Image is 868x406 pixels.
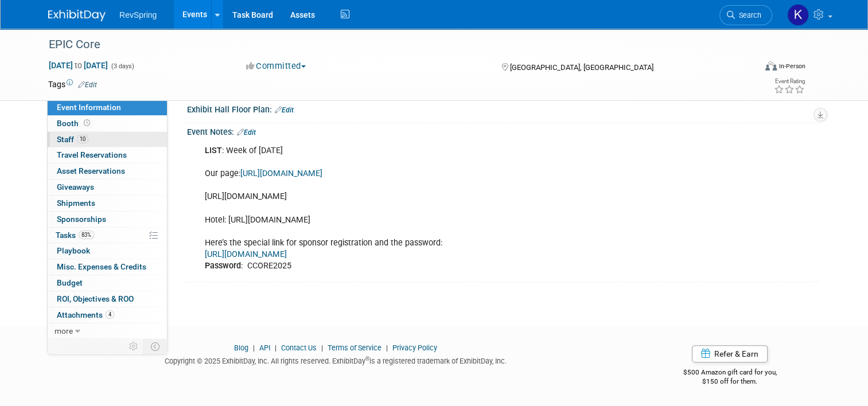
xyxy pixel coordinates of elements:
span: | [383,343,391,352]
a: Asset Reservations [48,163,167,179]
span: | [318,343,326,352]
a: Contact Us [281,343,317,352]
span: Travel Reservations [57,150,127,159]
div: Event Notes: [187,123,820,138]
a: Travel Reservations [48,147,167,163]
a: [URL][DOMAIN_NAME] [205,249,287,259]
a: Tasks83% [48,228,167,243]
span: Asset Reservations [57,166,125,175]
td: Toggle Event Tabs [144,339,168,354]
span: (3 days) [110,63,134,70]
div: Event Rating [774,79,805,84]
span: Booth not reserved yet [81,119,92,127]
span: Playbook [57,246,90,255]
a: Blog [234,343,248,352]
div: Exhibit Hall Floor Plan: [187,101,820,116]
a: Search [719,5,772,25]
b: Password [205,261,241,271]
td: Personalize Event Tab Strip [124,339,144,354]
a: Giveaways [48,179,167,195]
img: ExhibitDay [48,10,106,21]
a: Budget [48,275,167,291]
a: Booth [48,116,167,131]
span: [GEOGRAPHIC_DATA], [GEOGRAPHIC_DATA] [510,63,653,72]
a: Playbook [48,243,167,259]
div: $150 off for them. [640,377,820,387]
span: Sponsorships [57,214,106,224]
div: $500 Amazon gift card for you, [640,360,820,387]
span: to [73,61,84,70]
img: Format-Inperson.png [765,61,777,71]
span: Staff [57,135,88,144]
span: Event Information [57,103,121,112]
div: In-Person [779,62,805,71]
a: Edit [237,128,256,136]
span: more [55,326,73,335]
a: Staff10 [48,132,167,147]
span: RevSpring [119,10,157,19]
a: ROI, Objectives & ROO [48,291,167,307]
div: Copyright © 2025 ExhibitDay, Inc. All rights reserved. ExhibitDay is a registered trademark of Ex... [48,353,622,366]
span: ROI, Objectives & ROO [57,294,134,303]
a: Edit [78,81,97,89]
div: : Week of [DATE] Our page: [URL][DOMAIN_NAME] Hotel: [URL][DOMAIN_NAME] Here’s the special link f... [197,139,697,278]
span: Giveaways [57,182,94,192]
a: Attachments4 [48,307,167,323]
span: Tasks [56,231,94,240]
b: LIST [205,146,222,155]
span: Budget [57,278,83,287]
span: 10 [77,135,88,143]
a: more [48,323,167,339]
a: Terms of Service [328,343,382,352]
span: Search [735,11,761,19]
sup: ® [365,356,369,362]
td: Tags [48,79,97,90]
a: Sponsorships [48,212,167,227]
span: | [250,343,258,352]
span: Shipments [57,198,95,208]
div: Event Format [694,60,805,77]
a: Edit [275,106,294,114]
a: Misc. Expenses & Credits [48,259,167,275]
a: Event Information [48,100,167,115]
span: 4 [106,310,114,319]
a: Shipments [48,196,167,211]
span: Attachments [57,310,114,319]
a: API [259,343,270,352]
span: Booth [57,119,92,128]
span: [DATE] [DATE] [48,60,108,71]
span: Misc. Expenses & Credits [57,262,146,271]
span: | [272,343,279,352]
div: EPIC Core [45,34,741,55]
a: Refer & Earn [692,345,768,362]
span: 83% [79,231,94,239]
img: Kelsey Culver [787,4,809,26]
button: Committed [242,60,310,72]
a: Privacy Policy [392,343,437,352]
a: [URL][DOMAIN_NAME] [240,169,322,178]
